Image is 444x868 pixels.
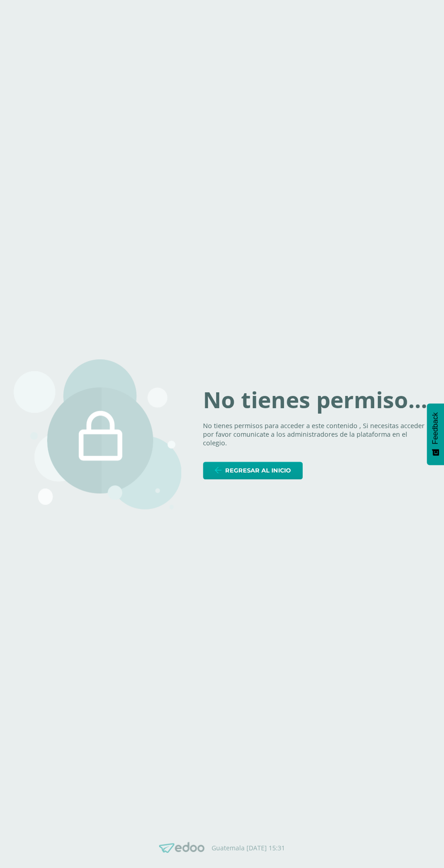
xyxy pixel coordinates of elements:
[203,422,430,447] p: No tienes permisos para acceder a este contenido , Si necesitas acceder por favor comunicate a lo...
[159,842,204,853] img: Edoo
[431,412,439,444] span: Feedback
[225,462,291,479] span: Regresar al inicio
[203,389,430,411] h1: No tienes permiso...
[14,359,181,509] img: 403.png
[212,844,285,852] p: Guatemala [DATE] 15:31
[427,403,444,465] button: Feedback - Mostrar encuesta
[203,462,303,479] a: Regresar al inicio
